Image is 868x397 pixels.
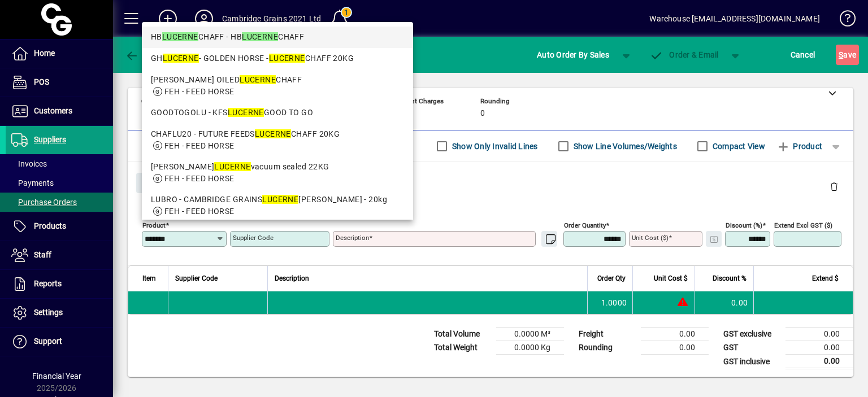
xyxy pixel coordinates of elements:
span: Products [34,221,66,230]
span: FEH - FEED HORSE [164,141,235,150]
mat-label: Order Quantity [564,221,606,229]
td: Rounding [573,341,641,355]
button: Close [136,173,175,193]
div: GOODTOGOLU - KFS GOOD TO GO [151,107,404,119]
div: Warehouse [EMAIL_ADDRESS][DOMAIN_NAME] [649,10,820,28]
em: LUCERNE [214,162,250,171]
label: Show Only Invalid Lines [450,141,538,152]
span: Home [34,49,55,58]
mat-option: LUBRO - CAMBRIDGE GRAINS LUCERNE BROLL - 20kg [142,189,413,222]
mat-option: GHLUCERNE - GOLDEN HORSE - LUCERNE CHAFF 20KG [142,48,413,69]
div: CHAFLU20 - FUTURE FEEDS CHAFF 20KG [151,128,404,140]
mat-label: Discount (%) [726,221,762,229]
button: Order & Email [644,45,724,65]
mat-label: Unit Cost ($) [632,234,669,242]
mat-option: WF - WF LUCERNE vacuum sealed 22KG [142,156,413,189]
td: GST [718,341,785,355]
a: Purchase Orders [6,193,113,212]
td: Total Volume [428,328,496,341]
a: Invoices [6,154,113,173]
span: Extend $ [812,272,839,285]
a: Products [6,212,113,241]
em: LUCERNE [262,195,298,204]
mat-label: Extend excl GST ($) [774,221,832,229]
td: GST exclusive [718,328,785,341]
td: 0.00 [695,291,753,314]
td: 1.0000 [587,291,632,314]
a: Customers [6,97,113,125]
button: Back [122,45,166,65]
td: 0.00 [641,341,709,355]
td: 0.00 [785,355,853,369]
span: Purchase Orders [11,198,77,207]
label: Show Line Volumes/Weights [571,141,677,152]
span: Staff [34,250,51,259]
span: ave [839,46,856,64]
span: Reports [34,279,62,288]
td: 0.00 [641,328,709,341]
em: LUCERNE [269,54,305,63]
span: Customers [34,106,72,115]
span: Order Qty [597,272,626,285]
div: Product [128,162,853,203]
button: Cancel [788,45,818,65]
span: Order & Email [650,50,719,59]
mat-option: HB LUCERNE CHAFF - HB LUCERNE CHAFF [142,27,413,48]
mat-label: Description [336,234,369,242]
app-page-header-button: Delete [821,181,848,191]
em: LUCERNE [242,32,278,41]
span: Cancel [791,46,815,64]
app-page-header-button: Close [133,177,177,187]
span: Support [34,337,62,346]
a: Settings [6,299,113,327]
button: Auto Order By Sales [531,45,615,65]
mat-option: CHAFLU20 - FUTURE FEEDS LUCERNE CHAFF 20KG [142,124,413,156]
td: GST inclusive [718,355,785,369]
mat-label: Product [142,221,166,229]
div: [PERSON_NAME] vacuum sealed 22KG [151,161,404,173]
button: Delete [821,173,848,200]
td: 0.00 [785,341,853,355]
span: Suppliers [34,135,66,144]
mat-option: GOODTOGOLU - KFS LUCERNE GOOD TO GO [142,102,413,124]
div: Cambridge Grains 2021 Ltd [222,10,321,28]
td: 0.0000 M³ [496,328,564,341]
span: S [839,50,843,59]
a: Home [6,40,113,68]
td: 0.0000 Kg [496,341,564,355]
em: LUCERNE [228,108,264,117]
em: LUCERNE [162,32,198,41]
div: [PERSON_NAME] OILED CHAFF [151,74,404,86]
span: 0 [480,109,485,118]
span: Invoices [11,159,47,168]
div: HB CHAFF - HB CHAFF [151,31,404,43]
mat-option: PURVIS - PURVIS OILED LUCERNE CHAFF [142,69,413,102]
span: Financial Year [32,372,81,381]
span: Payments [11,178,54,187]
span: Auto Order By Sales [537,46,609,64]
em: LUCERNE [240,75,276,84]
a: Payments [6,173,113,193]
a: Staff [6,241,113,269]
button: Add [150,8,186,29]
em: LUCERNE [163,54,199,63]
span: Back [125,50,163,59]
a: Reports [6,270,113,298]
label: Compact View [710,141,765,152]
td: Total Weight [428,341,496,355]
span: FEH - FEED HORSE [164,87,235,96]
button: Profile [186,8,222,29]
td: Freight [573,328,641,341]
td: 0.00 [785,328,853,341]
app-page-header-button: Back [113,45,175,65]
span: Discount % [713,272,747,285]
div: GH - GOLDEN HORSE - CHAFF 20KG [151,53,404,64]
span: Item [142,272,156,285]
span: Close [141,174,170,193]
span: Unit Cost $ [654,272,688,285]
span: FEH - FEED HORSE [164,207,235,216]
button: Save [836,45,859,65]
a: Support [6,328,113,356]
a: Knowledge Base [831,2,854,39]
span: Supplier Code [175,272,218,285]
